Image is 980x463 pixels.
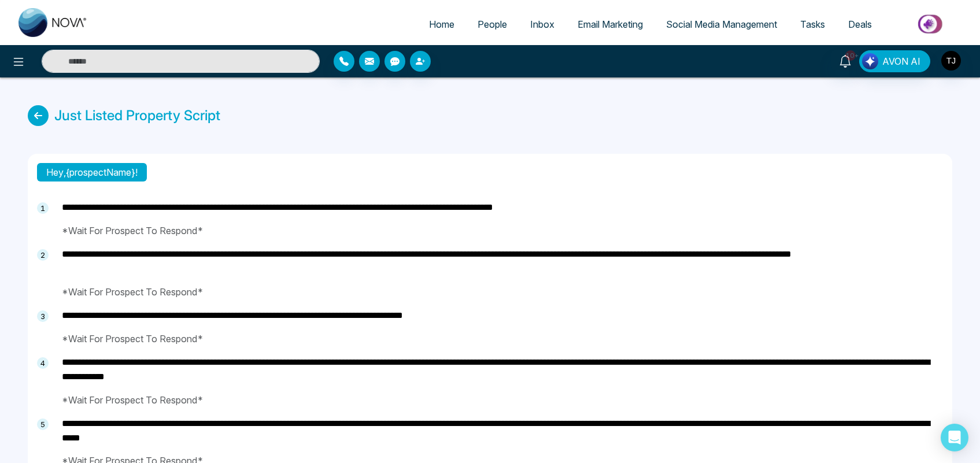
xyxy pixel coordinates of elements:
a: Email Marketing [566,13,654,35]
a: Social Media Management [654,13,789,35]
a: 10+ [831,50,859,71]
img: Lead Flow [862,53,878,69]
div: Open Intercom Messenger [941,424,968,451]
span: AVON AI [882,54,920,68]
span: 10+ [845,50,856,61]
span: People [478,18,507,30]
div: Hey, {prospectName}! [37,163,147,182]
img: Market-place.gif [889,11,973,37]
a: Deals [837,13,883,35]
p: *Wait For Prospect To Respond* [57,332,943,346]
span: Email Marketing [578,18,643,30]
a: People [466,13,519,35]
img: Nova CRM Logo [19,8,88,37]
button: AVON AI [859,50,930,72]
p: *Wait For Prospect To Respond* [57,285,943,299]
a: Tasks [789,13,837,35]
div: Just Listed Property Script [54,105,220,126]
span: Social Media Management [666,18,777,30]
p: *Wait For Prospect To Respond* [57,224,943,238]
span: Tasks [800,18,825,30]
span: Inbox [530,18,554,30]
a: Home [417,13,466,35]
span: Deals [848,18,872,30]
span: Home [429,18,454,30]
img: User Avatar [941,51,961,71]
a: Inbox [519,13,566,35]
p: *Wait For Prospect To Respond* [57,393,943,407]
